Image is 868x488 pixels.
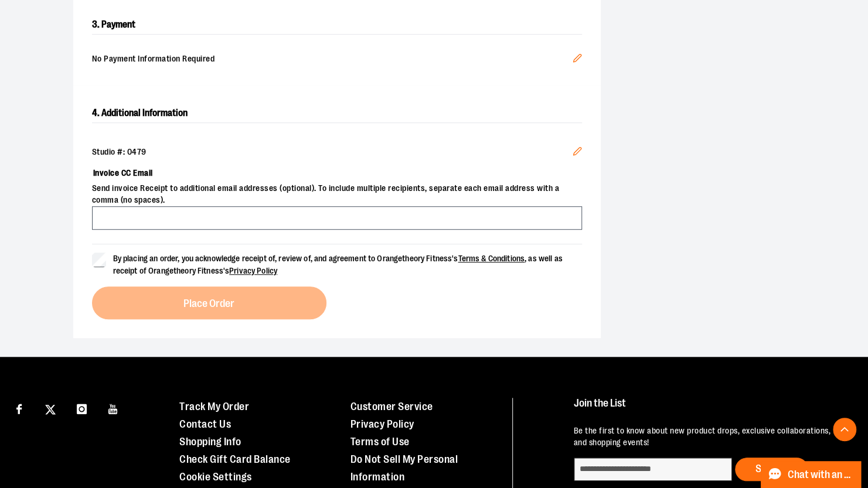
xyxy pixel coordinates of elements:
[458,254,525,263] a: Terms & Conditions
[574,425,846,449] p: Be the first to know about new product drops, exclusive collaborations, and shopping events!
[92,53,573,66] span: No Payment Information Required
[563,137,591,169] button: Edit
[92,104,582,123] h2: 4. Additional Information
[350,401,433,412] a: Customer Service
[92,183,582,206] span: Send invoice Receipt to additional email addresses (optional). To include multiple recipients, se...
[40,398,61,418] a: Visit our X page
[788,469,854,480] span: Chat with an Expert
[574,458,732,481] input: enter email
[350,453,458,483] a: Do Not Sell My Personal Information
[179,471,252,483] a: Cookie Settings
[9,398,29,418] a: Visit our Facebook page
[179,453,291,465] a: Check Gift Card Balance
[229,266,277,275] a: Privacy Policy
[761,461,862,488] button: Chat with an Expert
[179,418,231,430] a: Contact Us
[833,418,856,441] button: Back To Top
[563,44,591,76] button: Edit
[113,254,563,275] span: By placing an order, you acknowledge receipt of, review of, and agreement to Orangetheory Fitness...
[735,458,808,481] button: Sign Up
[45,404,56,415] img: Twitter
[92,146,582,158] div: Studio #: 0479
[350,436,410,448] a: Terms of Use
[72,398,92,418] a: Visit our Instagram page
[179,401,249,412] a: Track My Order
[92,163,582,183] label: Invoice CC Email
[92,252,106,267] input: By placing an order, you acknowledge receipt of, review of, and agreement to Orangetheory Fitness...
[103,398,124,418] a: Visit our Youtube page
[350,418,414,430] a: Privacy Policy
[179,436,241,448] a: Shopping Info
[574,398,846,419] h4: Join the List
[92,15,582,35] h2: 3. Payment
[755,463,788,475] span: Sign Up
